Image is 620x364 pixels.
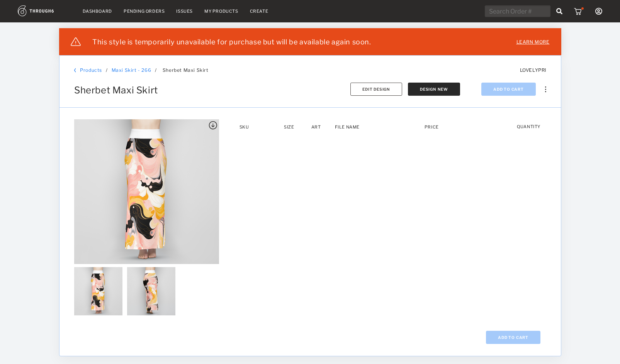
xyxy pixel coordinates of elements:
span: LOVELYPRI [520,67,546,73]
a: Learn more [516,34,550,50]
button: Add To Cart [481,83,536,96]
th: File Name [329,119,412,135]
span: Edit Design [362,87,390,91]
th: Art [303,119,329,135]
a: Dashboard [83,8,112,14]
a: Create [250,8,268,14]
img: meatball_vertical.0c7b41df.svg [545,86,546,92]
div: / [105,67,107,73]
button: Edit Design [350,83,402,96]
a: Maxi Skirt - 266 [111,67,151,73]
a: Pending Orders [124,8,165,14]
img: logo.1c10ca64.svg [18,5,71,16]
img: 17054_Thumb_1d0e0a1023fd4507a9351967795734b0-7054-.png [74,267,122,315]
span: / [155,67,157,73]
input: Search Order # [485,5,550,17]
th: Size [275,119,303,135]
div: This style is temporarily unavailable for purchase but will be available again soon. [92,38,371,46]
span: Sherbet Maxi Skirt [74,85,158,96]
img: icon_button_download.25f86ee2.svg [208,121,217,130]
th: SKU [233,119,275,135]
img: 27054_Thumb_5a95afb91e7d459182d49d597bafc38d-7054-.png [127,267,175,315]
a: My Products [204,8,238,14]
img: icon_warning_white.741b8e3f.svg [71,37,81,46]
a: Products [80,67,102,73]
span: Sherbet Maxi Skirt [162,67,208,73]
button: Add To Cart [486,331,540,344]
img: back_bracket.f28aa67b.svg [74,68,76,73]
img: icon_cart_red_dot.b92b630d.svg [574,7,584,15]
button: Design New [408,83,460,96]
th: Quantity [511,119,546,126]
th: Price [412,119,451,135]
a: Issues [176,8,193,14]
